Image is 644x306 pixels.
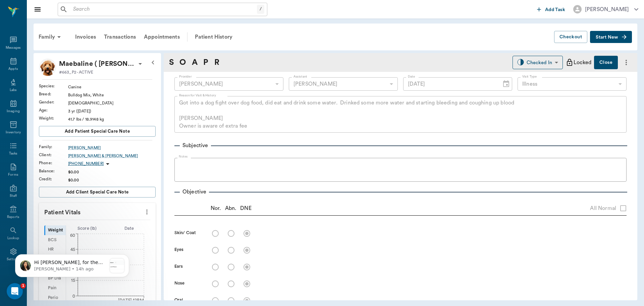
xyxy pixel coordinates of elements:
[214,56,219,69] a: R
[179,93,216,98] label: Reason for Visit & History
[7,236,19,241] div: Lookup
[39,83,68,89] div: Species :
[39,203,156,220] p: Patient Vitals
[140,29,184,45] a: Appointments
[31,3,44,16] button: Close drawer
[293,74,307,79] label: Assistant
[225,204,236,212] p: Abn.
[20,283,26,289] span: 1
[594,56,618,69] button: Close
[518,77,627,91] div: Illness
[191,29,236,45] a: Patient History
[100,29,140,45] a: Transactions
[68,92,156,98] div: Bulldog Mix, White
[39,152,68,158] div: Client :
[68,161,104,167] p: [PHONE_NUMBER]
[6,45,21,50] div: Messages
[403,77,497,91] input: MM/DD/YYYY
[68,100,156,106] div: [DEMOGRAPHIC_DATA]
[621,57,632,68] button: more
[174,77,283,91] div: [PERSON_NAME]
[72,294,75,298] tspan: 0
[71,29,100,45] a: Invoices
[257,5,264,14] div: /
[180,141,211,149] p: Subjective
[44,235,66,245] div: BCS
[7,215,19,220] div: Reports
[174,280,184,286] label: Nose
[68,108,156,114] div: 3 yr ([DATE])
[59,58,136,69] div: Maebaline ( Mable) Thompson
[7,283,23,299] iframe: Intercom live chat
[203,56,208,69] a: P
[68,169,156,175] div: $0.00
[527,59,552,67] div: Checked In
[9,151,17,156] div: Tasks
[70,233,75,237] tspan: 60
[39,107,68,113] div: Age :
[68,116,156,122] div: 41.7 lbs / 18.9148 kg
[65,128,130,135] span: Add patient Special Care Note
[174,263,183,269] label: Ears
[39,168,68,174] div: Balance :
[108,225,150,232] div: Date
[10,88,17,93] div: Labs
[39,91,68,97] div: Breed :
[289,77,398,91] div: [PERSON_NAME]
[568,3,644,15] button: [PERSON_NAME]
[59,69,93,75] p: #663_P2 - ACTIVE
[44,283,66,293] div: Pain
[39,187,156,198] button: Add client Special Care Note
[68,84,156,90] div: Canine
[8,172,18,177] div: Forms
[68,177,156,183] div: $0.00
[39,99,68,105] div: Gender :
[179,155,188,159] label: Notes
[8,67,18,72] div: Appts
[169,56,174,69] a: S
[174,247,183,253] label: Eyes
[70,5,257,14] input: Search
[534,3,568,15] button: Add Task
[174,230,196,236] label: Skin/ Coat
[522,74,537,79] label: Visit Type
[44,293,66,303] div: Perio
[39,115,68,121] div: Weight :
[66,225,108,232] div: Score ( lb )
[554,31,587,43] button: Checkout
[39,176,68,182] div: Credit :
[590,31,632,43] button: Start New
[566,56,591,69] div: Locked
[211,204,221,212] p: Nor.
[39,160,68,166] div: Phone :
[585,5,629,13] div: [PERSON_NAME]
[39,144,68,150] div: Family :
[179,99,622,130] textarea: Got into a dog fight over dog food, did eat and drink some water. Drinked some more water and sta...
[5,241,139,288] iframe: Intercom notifications message
[68,145,156,151] a: [PERSON_NAME]
[10,193,17,199] div: Staff
[35,29,67,45] div: Family
[180,188,209,196] p: Objective
[68,153,156,159] a: [PERSON_NAME] & [PERSON_NAME]
[174,297,183,303] label: Oral
[118,298,144,302] tspan: [DATE] 12PM
[240,204,251,212] p: DNE
[192,56,198,69] a: A
[59,58,136,69] p: Maebaline ( [PERSON_NAME]) [PERSON_NAME]
[408,74,415,79] label: Date
[7,109,20,114] div: Imaging
[39,58,56,76] img: Profile Image
[179,56,186,69] a: O
[142,206,152,218] button: more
